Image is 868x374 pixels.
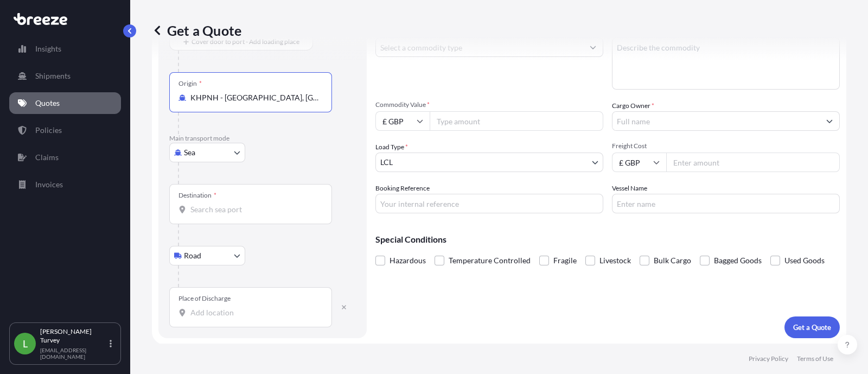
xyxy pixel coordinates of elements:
span: Used Goods [784,252,825,269]
span: Livestock [599,252,631,269]
span: Bulk Cargo [654,252,691,269]
button: Get a Quote [784,316,840,338]
button: Show suggestions [820,111,839,131]
p: Get a Quote [152,22,241,39]
a: Policies [9,119,121,141]
p: [EMAIL_ADDRESS][DOMAIN_NAME] [40,347,107,360]
input: Full name [612,111,820,131]
span: Temperature Controlled [449,252,531,269]
label: Cargo Owner [612,100,654,111]
span: Freight Cost [612,142,840,150]
span: Load Type [375,142,408,153]
input: Enter amount [666,153,840,172]
span: Fragile [553,252,577,269]
p: Shipments [35,71,71,81]
p: Claims [35,152,59,163]
div: Origin [178,79,202,88]
label: Vessel Name [612,183,647,194]
a: Privacy Policy [749,354,788,363]
p: Quotes [35,98,60,109]
span: LCL [380,157,393,168]
button: Select transport [169,246,245,265]
button: Select transport [169,143,245,162]
p: Get a Quote [793,322,831,333]
p: [PERSON_NAME] Turvey [40,327,107,345]
p: Special Conditions [375,235,840,244]
input: Origin [190,92,318,103]
span: Bagged Goods [714,252,762,269]
p: Invoices [35,179,63,190]
span: Commodity Value [375,100,603,109]
input: Enter name [612,194,840,213]
button: LCL [375,153,603,172]
a: Invoices [9,174,121,195]
a: Claims [9,147,121,168]
div: Destination [178,191,216,200]
a: Terms of Use [797,354,833,363]
p: Insights [35,43,61,54]
label: Booking Reference [375,183,430,194]
p: Policies [35,125,62,136]
input: Your internal reference [375,194,603,213]
input: Place of Discharge [190,307,318,318]
span: L [23,338,28,349]
a: Quotes [9,92,121,114]
input: Type amount [430,111,603,131]
div: Place of Discharge [178,294,231,303]
span: Road [184,250,201,261]
a: Insights [9,38,121,60]
span: Hazardous [390,252,426,269]
span: Sea [184,147,195,158]
p: Main transport mode [169,134,356,143]
input: Destination [190,204,318,215]
a: Shipments [9,65,121,87]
